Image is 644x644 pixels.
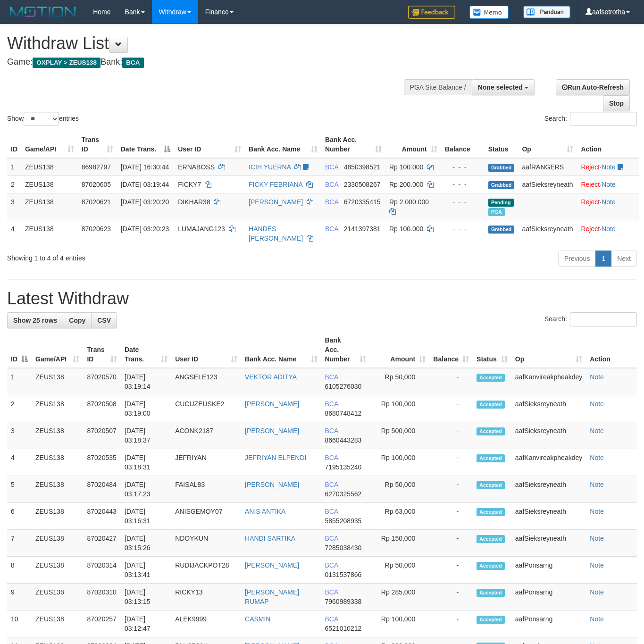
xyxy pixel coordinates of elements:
th: Balance: activate to sort column ascending [429,332,473,368]
div: PGA Site Balance / [404,79,472,95]
td: 6 [7,503,32,530]
th: ID: activate to sort column descending [7,332,32,368]
td: Rp 50,000 [370,557,429,584]
td: ZEUS138 [32,368,83,395]
a: Note [590,508,604,515]
th: Date Trans.: activate to sort column ascending [121,332,171,368]
a: Reject [581,163,600,171]
span: BCA [325,508,338,515]
td: · [577,158,639,176]
td: - [429,395,473,422]
th: User ID: activate to sort column ascending [174,131,245,158]
td: 2 [7,176,21,193]
td: 10 [7,611,32,637]
td: ZEUS138 [21,158,78,176]
span: Pending [488,199,514,207]
td: aafSieksreyneath [511,395,586,422]
input: Search: [570,112,637,126]
td: 87020310 [83,584,121,611]
span: BCA [325,561,338,569]
td: · [577,193,639,220]
td: 1 [7,158,21,176]
div: - - - [445,224,481,234]
a: [PERSON_NAME] RUMAP [245,588,299,605]
td: ZEUS138 [32,476,83,503]
td: Rp 100,000 [370,611,429,637]
span: Accepted [477,427,505,435]
td: [DATE] 03:19:00 [121,395,171,422]
div: - - - [445,162,481,172]
td: 8 [7,557,32,584]
a: ANIS ANTIKA [245,508,285,515]
td: 5 [7,476,32,503]
span: [DATE] 16:30:44 [121,163,169,171]
span: BCA [325,400,338,408]
div: - - - [445,180,481,189]
span: BCA [325,427,338,435]
a: Note [590,400,604,408]
span: BCA [325,535,338,542]
td: 87020484 [83,476,121,503]
span: Marked by aafanarl [488,208,505,216]
a: Note [602,181,616,188]
a: FICKY FEBRIANA [249,181,302,188]
span: Copy 8660443283 to clipboard [325,436,362,444]
span: Accepted [477,508,505,516]
a: Note [590,454,604,461]
span: Accepted [477,401,505,409]
label: Show entries [7,112,79,126]
a: Note [602,198,616,206]
td: [DATE] 03:15:26 [121,530,171,557]
span: Accepted [477,589,505,597]
td: - [429,422,473,449]
a: Run Auto-Refresh [556,79,630,95]
th: Bank Acc. Name: activate to sort column ascending [245,131,321,158]
td: ANISGEMOY07 [171,503,241,530]
td: ZEUS138 [21,193,78,220]
th: ID [7,131,21,158]
td: NDOYKUN [171,530,241,557]
td: Rp 500,000 [370,422,429,449]
td: Rp 150,000 [370,530,429,557]
td: - [429,503,473,530]
img: Feedback.jpg [408,6,455,19]
td: 2 [7,395,32,422]
th: Game/API: activate to sort column ascending [21,131,78,158]
span: Copy 7285038430 to clipboard [325,544,362,552]
span: Rp 200.000 [389,181,423,188]
td: aafSieksreyneath [511,422,586,449]
th: Bank Acc. Number: activate to sort column ascending [321,131,385,158]
a: [PERSON_NAME] [245,427,299,435]
td: ZEUS138 [32,422,83,449]
span: Copy 0131537866 to clipboard [325,571,362,578]
span: Copy 6521010212 to clipboard [325,625,362,632]
a: 1 [595,251,611,267]
th: Trans ID: activate to sort column ascending [78,131,117,158]
th: Trans ID: activate to sort column ascending [83,332,121,368]
span: Grabbed [488,164,515,172]
td: 3 [7,422,32,449]
h4: Game: Bank: [7,58,420,67]
span: 87020623 [82,225,111,233]
td: Rp 63,000 [370,503,429,530]
span: CSV [97,317,111,324]
td: 87020314 [83,557,121,584]
label: Search: [544,312,637,326]
td: ZEUS138 [32,557,83,584]
a: Reject [581,198,600,206]
a: Reject [581,225,600,233]
span: ERNABOSS [178,163,215,171]
td: RICKY13 [171,584,241,611]
td: aafRANGERS [518,158,577,176]
th: Action [586,332,637,368]
td: - [429,449,473,476]
span: Grabbed [488,226,515,234]
td: 4 [7,449,32,476]
span: BCA [325,481,338,488]
td: [DATE] 03:17:23 [121,476,171,503]
span: None selected [478,84,523,91]
span: Accepted [477,562,505,570]
td: [DATE] 03:19:14 [121,368,171,395]
span: BCA [325,588,338,596]
span: Accepted [477,454,505,462]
